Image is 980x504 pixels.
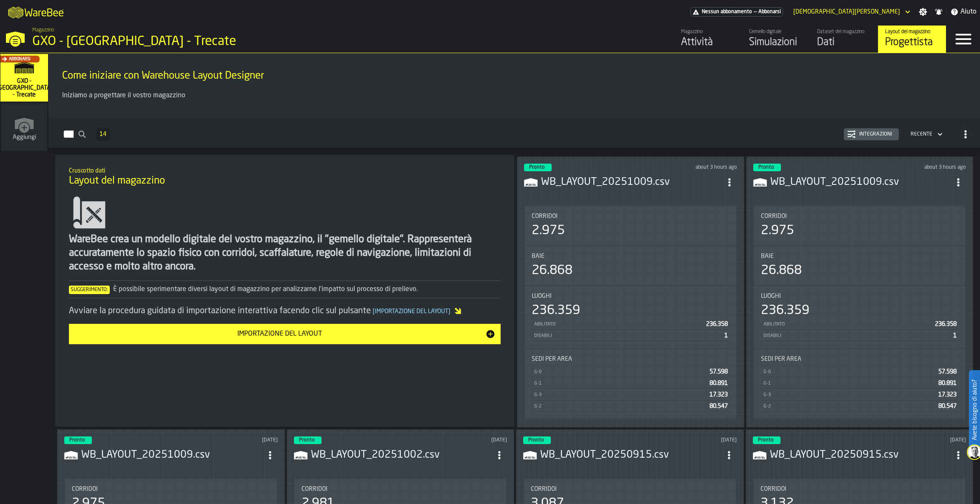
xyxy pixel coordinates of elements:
div: Progettista [885,36,939,49]
h3: WB_LAYOUT_20250915.csv [540,448,721,462]
div: Title [761,213,959,220]
div: DropdownMenuValue-4 [911,131,932,137]
div: G-2 [533,404,706,409]
div: 236.359 [761,303,809,318]
span: Come iniziare con Warehouse Layout Designer [62,69,264,83]
div: Disabili [763,333,950,339]
div: ItemListCard-DashboardItemContainer [746,156,974,428]
div: Updated: 01/10/2025, 19:29:35 Created: 01/10/2025, 19:11:02 [644,437,736,443]
div: G-0 [763,369,935,375]
span: 14 [100,131,106,137]
h2: Sub Title [69,166,501,174]
label: button-toggle-Menu [946,25,980,53]
span: Pronto [69,438,85,443]
div: status-3 2 [524,164,552,171]
span: 17.323 [709,392,728,398]
span: Abbonarsi [758,9,781,15]
span: Aggiungi [13,134,36,141]
span: Baie [532,253,544,260]
span: 80.547 [938,403,957,409]
span: 236.358 [706,321,728,327]
span: Corridoi [761,213,787,220]
span: Luoghi [761,293,781,300]
div: StatList-item-G-2 [532,400,729,412]
p: Iniziamo a progettare il vostro magazzino [62,91,966,101]
span: Suggerimento: [69,286,110,294]
div: Title [531,486,729,493]
div: Magazzino [681,29,735,35]
div: ButtonLoadMore-Per saperne di più-Precedente-Primo-Ultimo [93,127,113,141]
div: GXO - [GEOGRAPHIC_DATA] - Trecate [32,34,262,49]
span: Magazzino [32,27,54,33]
section: card-LayoutDashboardCard [524,204,737,420]
div: Title [532,356,729,362]
span: Importazione del layout [371,309,452,314]
div: Title [302,486,500,493]
div: Layout del magazzino [885,29,939,35]
div: stat-Luoghi [525,286,736,348]
div: G-3 [763,392,935,398]
span: 1 [953,333,957,339]
span: 1 [724,333,728,339]
div: Integrazioni [856,131,895,137]
div: title-Layout del magazzino [62,161,507,192]
label: button-toggle-Notifiche [931,8,946,16]
div: 26.868 [532,263,573,278]
div: Abilitato [763,322,932,327]
div: Title [761,486,959,493]
div: DropdownMenuValue-4 [907,129,944,139]
div: 2.975 [761,223,794,238]
span: Corridoi [302,486,328,493]
div: stat-Sedi per area [754,349,966,419]
div: Title [532,253,729,260]
section: card-LayoutDashboardCard [753,204,966,420]
div: Title [72,486,270,493]
h3: WB_LAYOUT_20250915.csv [770,448,951,462]
div: Title [532,213,729,220]
label: button-toggle-Aiuto [947,7,980,17]
div: Title [761,253,959,260]
a: link-to-/wh/new [1,103,47,153]
div: Dataset del magazzino [817,29,871,35]
span: Baie [761,253,774,260]
div: Updated: 24/09/2025, 13:20:37 Created: 24/09/2025, 13:03:33 [874,437,966,443]
div: Title [532,293,729,300]
div: stat-Baie [754,246,966,285]
label: button-toggle-Impostazioni [915,8,931,16]
span: Pronto [758,165,774,170]
div: DropdownMenuValue-Matteo Cultrera [790,7,912,17]
div: StatList-item-G-2 [761,400,959,412]
div: Gemello digitale [749,29,803,35]
div: Title [761,356,959,362]
span: Pronto [299,438,315,443]
div: Updated: 10/10/2025, 12:07:26 Created: 10/10/2025, 11:51:33 [645,164,737,170]
div: status-3 2 [753,164,781,171]
span: Abbonarsi [9,57,31,62]
a: link-to-/wh/i/7274009e-5361-4e21-8e36-7045ee840609/designer [878,25,946,53]
div: Title [761,293,959,300]
span: Corridoi [761,486,786,493]
div: StatList-item-G-0 [532,366,729,377]
div: Simulazioni [749,36,803,49]
div: StatList-item-Abilitato [761,318,959,330]
div: ItemListCard- [55,155,514,427]
div: status-3 2 [523,436,551,444]
div: status-3 2 [64,436,92,444]
div: 26.868 [761,263,802,278]
a: link-to-/wh/i/7274009e-5361-4e21-8e36-7045ee840609/feed/ [674,25,742,53]
div: 236.359 [532,303,580,318]
div: status-3 2 [294,436,322,444]
span: Layout del magazzino [69,174,165,188]
div: Avviare la procedura guidata di importazione interattiva facendo clic sul pulsante [69,305,501,317]
div: stat-Corridoi [525,206,736,245]
div: WareBee crea un modello digitale del vostro magazzino, il "gemello digitale". Rappresenterà accur... [69,233,501,274]
span: Pronto [528,438,544,443]
span: Sedi per area [532,356,572,362]
button: button-Integrazioni [844,128,899,140]
span: [ [373,309,375,314]
div: G-1 [533,381,706,386]
div: G-1 [763,381,935,386]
